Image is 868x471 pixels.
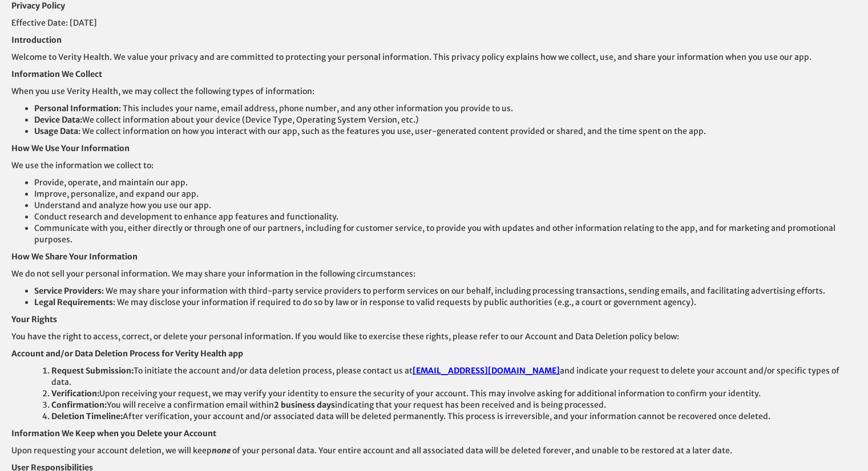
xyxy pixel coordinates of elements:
[34,126,78,136] strong: Usage Data
[274,400,335,410] strong: 2 business days
[51,365,857,388] li: To initiate the account and/or data deletion process, please contact us at and indicate your requ...
[51,411,123,421] strong: Deletion Timeline:
[11,86,857,97] p: When you use Verity Health, we may collect the following types of information:
[212,445,231,456] em: none
[11,17,857,29] p: Effective Date: [DATE]
[34,188,857,200] li: Improve, personalize, and expand our app.
[11,331,857,342] p: You have the right to access, correct, or delete your personal information. If you would like to ...
[51,400,107,410] strong: Confirmation:
[34,115,82,125] strong: Device Data:
[34,286,102,296] strong: Service Providers
[11,1,65,11] strong: Privacy Policy
[413,366,560,376] a: [EMAIL_ADDRESS][DOMAIN_NAME]
[51,366,134,376] strong: Request Submission:
[11,428,216,438] strong: Information We Keep when you Delete your Account
[34,103,119,113] strong: Personal Information
[11,348,243,359] strong: Account and/or Data Deletion Process for Verity Health app
[51,388,99,399] strong: Verification:
[11,69,102,79] strong: Information We Collect
[11,160,857,171] p: We use the information we collect to:
[51,399,857,411] li: You will receive a confirmation email within indicating that your request has been received and i...
[11,251,138,262] strong: How We Share Your Information
[11,143,130,153] strong: How We Use Your Information
[11,314,57,324] strong: Your Rights
[11,35,62,45] strong: Introduction
[11,268,857,279] p: We do not sell your personal information. We may share your information in the following circumst...
[34,125,857,137] li: : We collect information on how you interact with our app, such as the features you use, user-gen...
[34,200,857,211] li: Understand and analyze how you use our app.
[34,297,857,308] li: : We may disclose your information if required to do so by law or in response to valid requests b...
[51,411,857,422] li: After verification, your account and/or associated data will be deleted permanently. This process...
[34,297,113,307] strong: Legal Requirements
[34,285,857,297] li: : We may share your information with third-party service providers to perform services on our beh...
[34,177,857,188] li: Provide, operate, and maintain our app.
[34,114,857,125] li: We collect information about your device (Device Type, Operating System Version, etc.)
[11,445,857,456] p: Upon requesting your account deletion, we will keep of your personal data. Your entire account an...
[34,211,857,222] li: Conduct research and development to enhance app features and functionality.
[51,388,857,399] li: Upon receiving your request, we may verify your identity to ensure the security of your account. ...
[34,103,857,114] li: : This includes your name, email address, phone number, and any other information you provide to us.
[34,222,857,245] li: Communicate with you, either directly or through one of our partners, including for customer serv...
[11,51,857,63] p: Welcome to Verity Health. We value your privacy and are committed to protecting your personal inf...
